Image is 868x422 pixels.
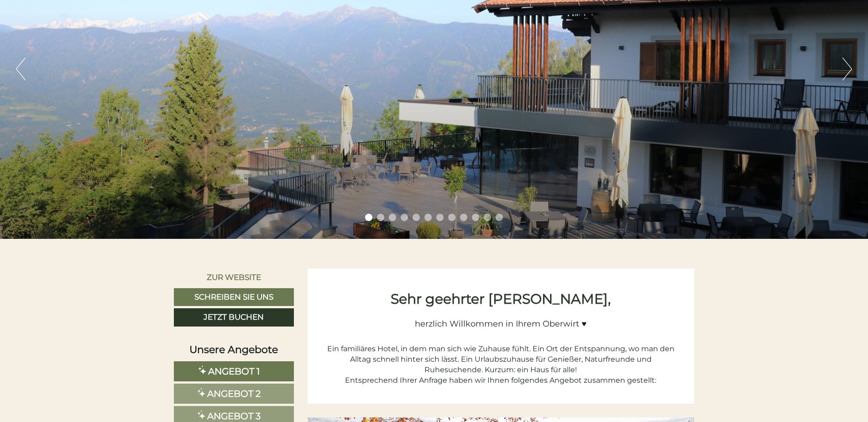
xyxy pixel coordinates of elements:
[208,366,260,377] span: Angebot 1
[16,58,26,80] button: Previous
[174,308,294,327] a: Jetzt buchen
[842,58,852,80] button: Next
[321,311,681,329] h4: herzlich Willkommen in Ihrem Oberwirt ♥
[174,343,294,357] div: Unsere Angebote
[174,269,294,286] a: Zur Website
[321,375,681,386] p: Entsprechend Ihrer Anfrage haben wir Ihnen folgendes Angebot zusammen gestellt:
[207,388,261,399] span: Angebot 2
[174,288,294,306] a: Schreiben Sie uns
[321,333,681,375] div: Ein familiäres Hotel, in dem man sich wie Zuhause fühlt. Ein Ort der Entspannung, wo man den Allt...
[207,411,261,422] span: Angebot 3
[321,291,681,306] h1: Sehr geehrter [PERSON_NAME],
